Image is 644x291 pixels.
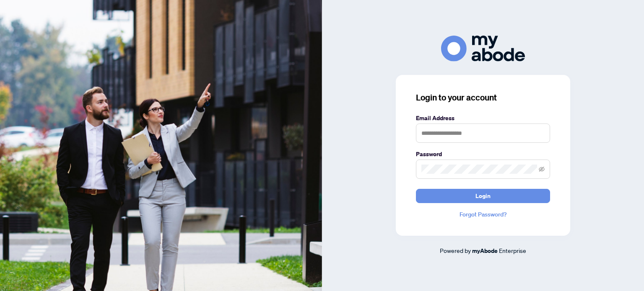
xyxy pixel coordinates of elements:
[416,149,550,159] label: Password
[539,166,545,172] span: eye-invisible
[416,92,550,103] h3: Login to your account
[416,113,550,123] label: Email Address
[416,210,550,219] a: Forgot Password?
[475,189,491,203] span: Login
[440,247,471,254] span: Powered by
[416,189,550,203] button: Login
[472,246,498,255] a: myAbode
[441,36,525,61] img: ma-logo
[499,247,526,254] span: Enterprise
